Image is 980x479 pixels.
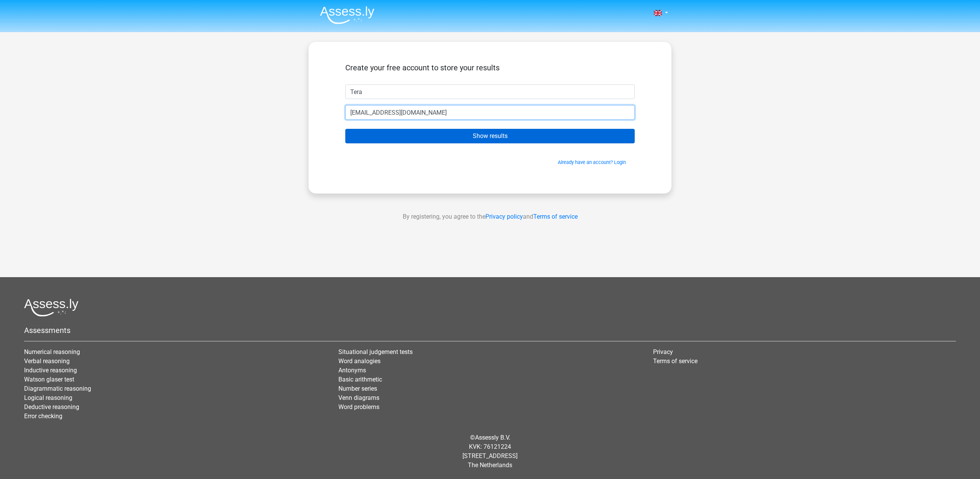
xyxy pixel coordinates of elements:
[320,6,374,24] img: Assessly
[338,394,379,401] a: Venn diagrams
[338,403,379,411] a: Word problems
[338,385,377,392] a: Number series
[558,159,626,165] a: Already have an account? Login
[345,129,635,143] input: Show results
[338,348,413,356] a: Situational judgement tests
[653,348,673,356] a: Privacy
[24,367,77,374] a: Inductive reasoning
[338,367,366,374] a: Antonyms
[345,105,635,120] input: Email
[24,394,72,401] a: Logical reasoning
[24,376,74,383] a: Watson glaser test
[24,326,956,335] h5: Assessments
[345,84,635,99] input: First name
[485,213,523,220] a: Privacy policy
[24,299,78,317] img: Assessly logo
[24,385,91,392] a: Diagrammatic reasoning
[475,434,510,441] a: Assessly B.V.
[345,63,635,72] h5: Create your free account to store your results
[24,403,79,411] a: Deductive reasoning
[533,213,578,220] a: Terms of service
[338,357,381,365] a: Word analogies
[24,348,80,356] a: Numerical reasoning
[18,427,962,476] div: © KVK: 76121224 [STREET_ADDRESS] The Netherlands
[24,412,62,420] a: Error checking
[653,357,697,365] a: Terms of service
[338,376,382,383] a: Basic arithmetic
[24,357,70,365] a: Verbal reasoning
